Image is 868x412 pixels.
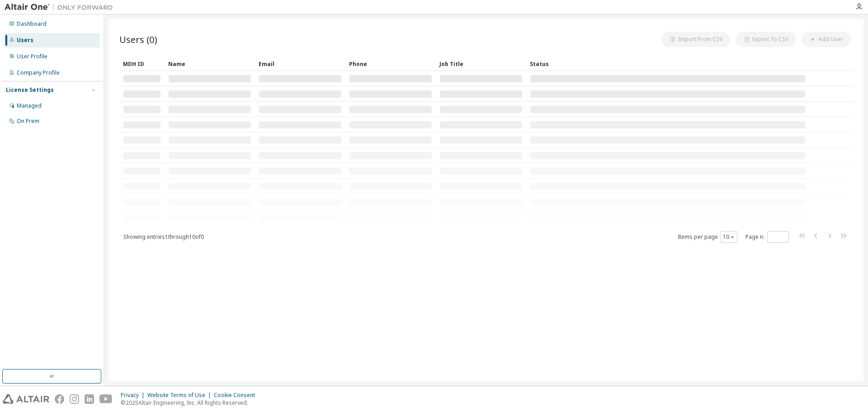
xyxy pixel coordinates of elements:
div: MDH ID [123,57,161,71]
div: Job Title [439,57,523,71]
div: Dashboard [17,20,47,28]
div: Phone [349,57,432,71]
span: Items per page [678,231,737,243]
span: Page n. [745,231,789,243]
button: Import From CSV [661,32,730,47]
p: © 2025 Altair Engineering, Inc. All Rights Reserved. [121,399,260,407]
div: On Prem [17,118,39,125]
div: Website Terms of Use [147,392,214,399]
div: Privacy [121,392,147,399]
span: Showing entries 1 through 10 of 0 [123,233,204,241]
img: linkedin.svg [85,394,94,404]
img: youtube.svg [99,394,113,404]
div: Email [259,57,342,71]
img: Altair One [5,3,118,12]
button: 10 [723,233,735,241]
img: altair_logo.svg [3,394,49,404]
div: Cookie Consent [214,392,260,399]
button: Add User [802,32,851,47]
img: instagram.svg [70,394,79,404]
div: Name [168,57,251,71]
div: Managed [17,102,42,109]
button: Export To CSV [736,32,796,47]
div: Users [17,37,33,44]
div: User Profile [17,53,47,60]
div: Company Profile [17,69,60,76]
img: facebook.svg [55,394,64,404]
div: License Settings [6,86,54,94]
span: Users (0) [119,33,157,46]
div: Status [530,57,806,71]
